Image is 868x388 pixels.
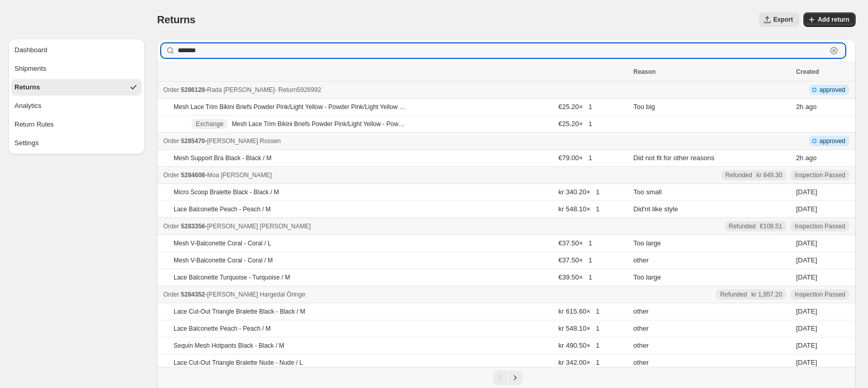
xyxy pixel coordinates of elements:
span: approved [819,137,845,145]
button: Dashboard [11,42,142,58]
p: Mesh Lace Trim Bikini Briefs Powder Pink/Light Yellow - Powder Pink/Light Yellow / M [231,120,406,128]
td: other [630,354,793,371]
button: Analytics [11,98,142,114]
span: Exchange [196,120,223,128]
span: - Return 5926992 [274,86,321,94]
span: Order [163,291,179,298]
td: other [630,320,793,337]
button: Return Rules [11,116,142,133]
time: Sunday, September 7, 2025 at 4:03:37 PM [796,205,817,213]
p: Lace Cut-Out Triangle Bralette Nude - Nude / L [174,359,303,367]
div: Shipments [14,64,46,74]
span: Returns [157,14,195,25]
div: Dashboard [14,45,48,55]
time: Sunday, September 7, 2025 at 4:03:37 PM [796,188,817,196]
td: ago [793,150,856,167]
span: [PERSON_NAME] Rossen [207,137,281,145]
span: Created [796,68,819,75]
td: Too large [630,269,793,286]
div: Refunded [720,290,782,299]
span: Add return [818,15,849,24]
td: other [630,303,793,320]
td: Too large [630,235,793,252]
span: kr 342.00 × 1 [559,359,600,366]
div: Refunded [729,222,782,230]
span: kr 340.20 × 1 [559,188,600,196]
td: other [630,252,793,269]
td: Too small [630,184,793,201]
span: [PERSON_NAME] [PERSON_NAME] [207,223,311,230]
p: Micro Scoop Bralette Black - Black / M [174,188,279,196]
button: Next [508,370,522,385]
span: 5284608 [181,172,205,179]
div: - [163,221,627,231]
div: - [163,170,627,180]
time: Wednesday, September 17, 2025 at 11:36:49 AM [796,154,803,162]
span: Inspection Passed [795,290,845,299]
p: Mesh Lace Trim Bikini Briefs Powder Pink/Light Yellow - Powder Pink/Light Yellow / L [174,103,406,111]
time: Friday, September 12, 2025 at 8:31:34 AM [796,342,817,349]
p: Lace Cut-Out Triangle Bralette Black - Black / M [174,307,305,316]
div: - [163,289,627,300]
p: Sequin Mesh Hotpants Black - Black / M [174,342,284,350]
span: €108.51 [760,222,782,230]
span: Inspection Passed [795,171,845,179]
span: Order [163,172,179,179]
nav: Pagination [157,367,856,388]
span: Export [773,15,793,24]
span: Rada [PERSON_NAME] [207,86,275,94]
button: Returns [11,79,142,96]
time: Friday, September 12, 2025 at 8:31:34 AM [796,307,817,315]
td: other [630,337,793,354]
div: - [163,136,627,146]
p: Lace Balconette Peach - Peach / M [174,205,271,213]
span: [PERSON_NAME] Hargedal Öringe [207,291,305,298]
div: Return Rules [14,119,54,130]
span: kr 490.50 × 1 [559,342,600,349]
p: Mesh V-Balconette Coral - Coral / M [174,256,273,265]
button: Add return [803,12,856,27]
button: Clear [829,45,839,56]
span: €39.50 × 1 [559,273,592,281]
span: Order [163,86,179,94]
p: Mesh Support Bra Black - Black / M [174,154,271,162]
span: kr 615.60 × 1 [559,307,600,315]
p: Lace Balconette Peach - Peach / M [174,324,271,333]
button: Export [759,12,799,27]
button: Shipments [11,60,142,77]
span: Order [163,223,179,230]
time: Friday, September 12, 2025 at 8:31:34 AM [796,324,817,332]
p: Mesh V-Balconette Coral - Coral / L [174,239,271,247]
span: €37.50 × 1 [559,239,592,247]
span: Order [163,137,179,145]
span: €25.20 × 1 [559,103,592,111]
span: Reason [633,68,656,75]
span: approved [819,86,845,94]
span: kr 548.10 × 1 [559,324,600,332]
span: kr 1,957.20 [751,290,782,299]
span: 5286128 [181,86,205,94]
td: Too big [630,99,793,116]
span: 5284352 [181,291,205,298]
span: €37.50 × 1 [559,256,592,264]
span: 5285470 [181,137,205,145]
div: Settings [14,138,39,148]
td: Did not fit for other reasons [630,150,793,167]
button: Settings [11,135,142,151]
p: Lace Balconette Turquoise - Turquoise / M [174,273,290,282]
span: Inspection Passed [795,222,845,230]
span: kr 548.10 × 1 [559,205,600,213]
td: Did'nt like style [630,201,793,218]
td: ago [793,99,856,116]
span: kr 849.30 [756,171,782,179]
time: Monday, September 8, 2025 at 10:35:37 AM [796,239,817,247]
time: Friday, September 12, 2025 at 8:31:34 AM [796,359,817,366]
span: Moa [PERSON_NAME] [207,172,272,179]
span: €79.00 × 1 [559,154,592,162]
div: Returns [14,82,40,92]
span: €25.20 × 1 [559,120,592,128]
time: Monday, September 8, 2025 at 10:35:37 AM [796,273,817,281]
time: Wednesday, September 17, 2025 at 12:03:13 PM [796,103,803,111]
div: Refunded [725,171,782,179]
span: 5283356 [181,223,205,230]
